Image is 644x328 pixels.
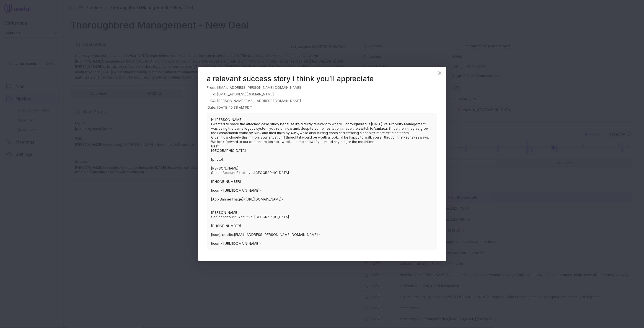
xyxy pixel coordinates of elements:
[207,113,437,250] blockquote: Hi [PERSON_NAME], I wanted to share the attached case study because it’s directly relevant to whe...
[207,84,218,91] th: From:
[218,91,301,98] td: [EMAIL_ADDRESS][DOMAIN_NAME]
[218,98,301,104] td: [PERSON_NAME][EMAIL_ADDRESS][DOMAIN_NAME]
[207,91,218,98] th: To:
[207,76,437,82] header: a relevant success story i think you’ll appreciate
[218,84,301,91] td: [EMAIL_ADDRESS][PERSON_NAME][DOMAIN_NAME]
[436,69,444,77] button: Close
[218,105,252,110] time: [DATE] 10:38 AM PDT
[207,98,218,104] th: CC:
[207,104,218,111] th: Date:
